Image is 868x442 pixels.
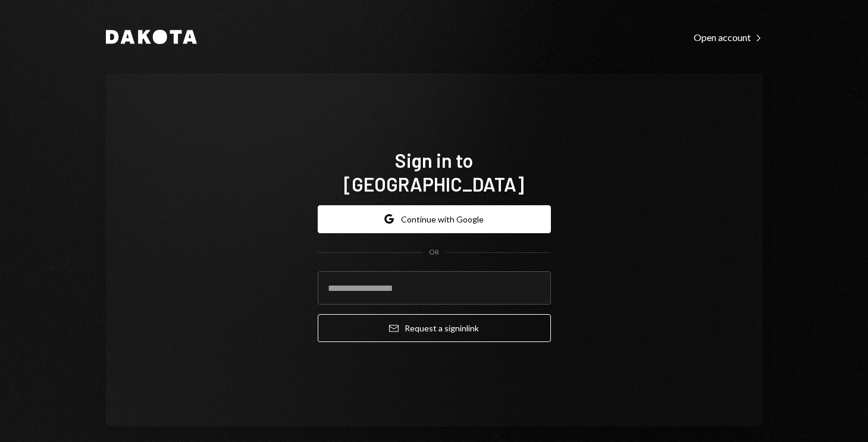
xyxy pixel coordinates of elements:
button: Request a signinlink [318,314,551,342]
a: Open account [694,30,763,43]
h1: Sign in to [GEOGRAPHIC_DATA] [318,148,551,196]
button: Continue with Google [318,205,551,233]
div: OR [429,247,439,258]
div: Open account [694,32,763,43]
